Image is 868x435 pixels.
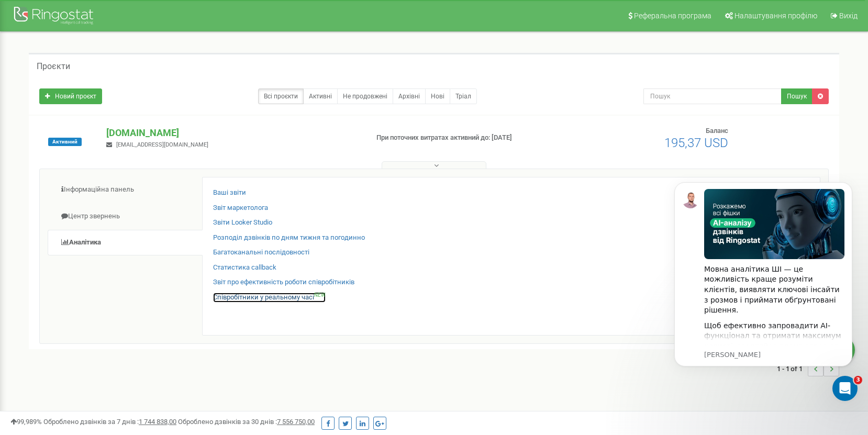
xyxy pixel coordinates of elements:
span: 99,989% [10,418,42,426]
span: Активний [48,138,82,146]
a: Звіт про ефективність роботи співробітників [213,277,354,287]
a: Ваші звіти [213,188,246,198]
a: Новий проєкт [39,88,102,104]
span: Налаштування профілю [735,12,817,20]
sup: NEW [314,292,326,298]
h5: Проєкти [37,62,70,71]
span: Вихід [839,12,858,20]
a: Нові [425,88,450,104]
a: Співробітники у реальному часіNEW [213,293,326,303]
iframe: Intercom notifications повідомлення [659,166,868,407]
span: Оброблено дзвінків за 7 днів : [43,418,176,426]
p: [DOMAIN_NAME] [106,126,359,140]
a: Центр звернень [48,204,203,229]
u: 7 556 750,00 [277,418,315,426]
a: Багатоканальні послідовності [213,248,309,258]
a: Не продовжені [337,88,393,104]
span: Баланс [706,127,728,135]
a: Звіт маркетолога [213,203,268,213]
p: При поточних витратах активний до: [DATE] [376,133,562,143]
a: Всі проєкти [258,88,304,104]
a: Тріал [450,88,477,104]
a: Архівні [393,88,426,104]
a: Активні [303,88,338,104]
a: Розподіл дзвінків по дням тижня та погодинно [213,233,365,243]
input: Пошук [643,88,782,104]
a: Звіти Looker Studio [213,218,272,228]
iframe: Intercom live chat [832,376,858,401]
a: Інформаційна панель [48,177,203,203]
span: 3 [854,376,862,384]
a: Аналiтика [48,230,203,255]
span: 195,37 USD [664,136,728,150]
span: Оброблено дзвінків за 30 днів : [178,418,315,426]
u: 1 744 838,00 [139,418,176,426]
span: Реферальна програма [634,12,711,20]
button: Пошук [781,88,813,104]
a: Статистика callback [213,263,276,273]
span: [EMAIL_ADDRESS][DOMAIN_NAME] [116,141,208,148]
